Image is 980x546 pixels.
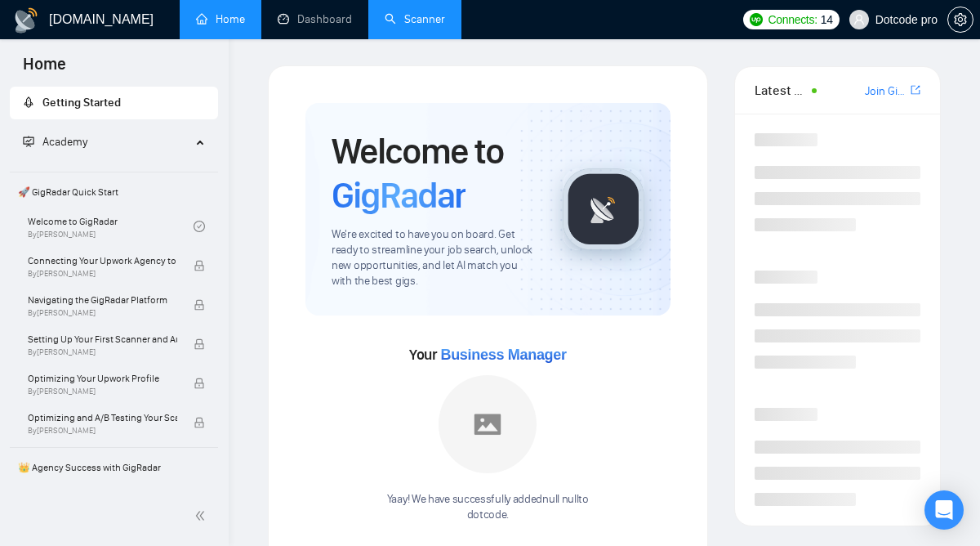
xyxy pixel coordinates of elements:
img: logo [13,7,39,34]
span: Optimizing and A/B Testing Your Scanner for Better Results [28,409,177,426]
span: rocket [23,96,34,108]
span: By [PERSON_NAME] [28,387,177,396]
a: setting [947,13,973,26]
a: homeHome [196,12,245,26]
a: export [911,83,920,98]
li: Getting Started [10,87,218,119]
span: By [PERSON_NAME] [28,426,177,436]
span: check-circle [194,221,205,232]
span: By [PERSON_NAME] [28,347,177,357]
span: Academy [23,135,87,149]
img: upwork-logo.png [750,13,763,26]
span: user [853,14,865,25]
span: fund-projection-screen [23,136,34,147]
span: By [PERSON_NAME] [28,269,177,279]
a: Welcome to GigRadarBy[PERSON_NAME] [28,208,194,244]
span: export [911,83,920,96]
a: Join GigRadar Slack Community [865,83,907,101]
span: By [PERSON_NAME] [28,308,177,318]
div: Open Intercom Messenger [924,490,964,530]
span: Academy [42,135,87,149]
span: 👑 Agency Success with GigRadar [11,451,216,484]
span: Business Manager [440,347,566,363]
span: Optimizing Your Upwork Profile [28,370,177,387]
span: 🚀 GigRadar Quick Start [11,176,216,208]
span: lock [194,378,205,389]
span: lock [194,417,205,428]
span: Home [10,52,79,87]
span: Getting Started [42,96,121,110]
span: We're excited to have you on board. Get ready to streamline your job search, unlock new opportuni... [332,227,537,289]
span: Your [409,346,567,364]
span: GigRadar [332,173,465,217]
span: double-left [194,508,211,524]
div: Yaay! We have successfully added null null to [387,492,589,523]
a: searchScanner [385,12,445,26]
span: Latest Posts from the GigRadar Community [755,80,808,101]
span: setting [948,13,973,26]
p: dotcode . [387,508,589,523]
span: Navigating the GigRadar Platform [28,292,177,308]
span: lock [194,338,205,350]
img: placeholder.png [439,375,537,473]
span: lock [194,299,205,311]
span: Connects: [768,11,817,29]
button: setting [947,7,973,33]
span: Setting Up Your First Scanner and Auto-Bidder [28,331,177,347]
span: 14 [821,11,833,29]
a: dashboardDashboard [278,12,352,26]
h1: Welcome to [332,129,537,217]
img: gigradar-logo.png [563,168,644,250]
span: lock [194,260,205,271]
span: Connecting Your Upwork Agency to GigRadar [28,253,177,269]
